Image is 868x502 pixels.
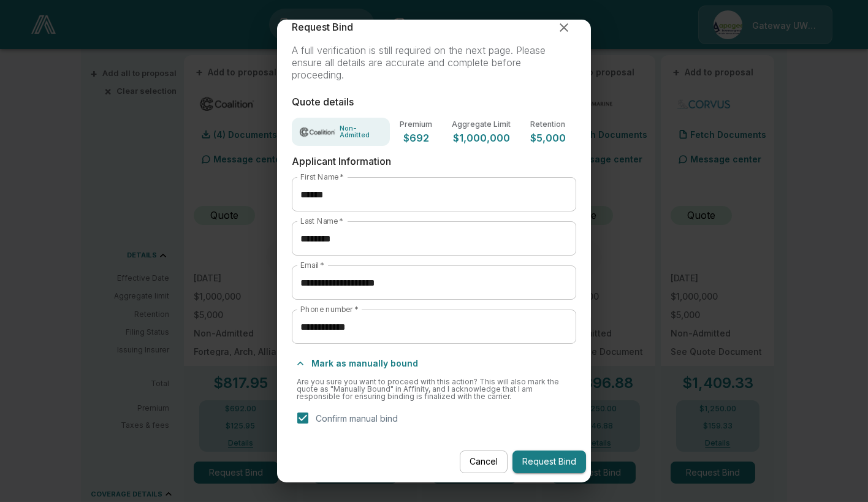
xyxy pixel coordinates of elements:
[530,133,566,143] p: $5,000
[512,451,586,473] button: Request Bind
[297,378,571,400] p: Are you sure you want to proceed with this action? This will also mark the quote as "Manually Bou...
[292,354,423,373] button: Mark as manually bound
[300,172,344,182] label: First Name
[340,125,383,139] p: Non-Admitted
[460,451,508,473] button: Cancel
[400,121,432,128] p: Premium
[530,121,566,128] p: Retention
[300,216,343,226] label: Last Name
[292,45,576,82] p: A full verification is still required on the next page. Please ensure all details are accurate an...
[300,260,324,270] label: Email
[299,126,336,138] img: Carrier Logo
[292,21,353,33] p: Request Bind
[316,412,398,425] p: Confirm manual bind
[292,156,576,167] p: Applicant Information
[400,133,432,143] p: $692
[452,133,511,143] p: $1,000,000
[452,121,511,128] p: Aggregate Limit
[300,304,359,314] label: Phone number
[292,96,576,108] p: Quote details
